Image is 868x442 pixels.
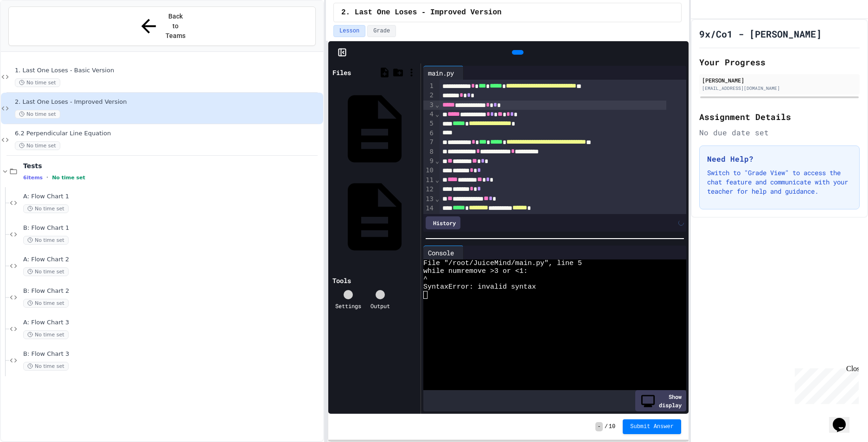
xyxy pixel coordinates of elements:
[423,147,435,157] div: 8
[423,185,435,194] div: 12
[15,110,60,119] span: No time set
[335,302,361,310] div: Settings
[52,175,85,181] span: No time set
[23,175,43,181] span: 6 items
[791,365,859,404] iframe: chat widget
[333,25,365,37] button: Lesson
[699,27,822,40] h1: 9x/Co1 - [PERSON_NAME]
[367,25,396,37] button: Grade
[423,195,435,204] div: 13
[4,4,64,59] div: Chat with us now!Close
[707,168,852,196] p: Switch to "Grade View" to access the chat feature and communicate with your teacher for help and ...
[423,246,464,259] div: Console
[423,275,428,283] span: ^
[423,248,459,258] div: Console
[435,195,440,202] span: Fold line
[23,299,69,308] span: No time set
[423,66,464,80] div: main.py
[423,176,435,185] div: 11
[423,82,435,91] div: 1
[699,127,860,138] div: No due date set
[423,157,435,166] div: 9
[707,153,852,164] h3: Need Help?
[23,319,321,327] span: A: Flow Chart 3
[423,138,435,147] div: 7
[423,204,435,213] div: 14
[423,68,459,78] div: main.py
[435,176,440,183] span: Fold line
[423,283,536,291] span: SyntaxError: invalid syntax
[165,12,187,41] span: Back to Teams
[426,216,460,229] div: History
[699,56,860,69] h2: Your Progress
[435,157,440,164] span: Fold line
[635,390,686,411] div: Show display
[23,204,69,213] span: No time set
[23,256,321,264] span: A: Flow Chart 2
[46,174,48,181] span: •
[8,6,316,46] button: Back to Teams
[370,302,390,310] div: Output
[699,110,860,123] h2: Assignment Details
[23,287,321,295] span: B: Flow Chart 2
[423,129,435,138] div: 6
[23,193,321,201] span: A: Flow Chart 1
[15,78,60,87] span: No time set
[23,267,69,276] span: No time set
[423,166,435,175] div: 10
[23,350,321,358] span: B: Flow Chart 3
[702,76,857,84] div: [PERSON_NAME]
[23,236,69,245] span: No time set
[609,423,615,430] span: 10
[605,423,608,430] span: /
[423,91,435,100] div: 2
[623,419,681,434] button: Submit Answer
[435,110,440,118] span: Fold line
[23,162,321,170] span: Tests
[15,67,321,75] span: 1. Last One Loses - Basic Version
[23,330,69,339] span: No time set
[423,101,435,110] div: 3
[829,405,859,433] iframe: chat widget
[15,141,60,150] span: No time set
[630,423,674,430] span: Submit Answer
[423,110,435,119] div: 4
[595,422,602,431] span: -
[15,130,321,138] span: 6.2 Perpendicular Line Equation
[332,276,351,285] div: Tools
[15,98,321,106] span: 2. Last One Loses - Improved Version
[423,259,582,267] span: File "/root/JuiceMind/main.py", line 5
[341,7,502,18] span: 2. Last One Loses - Improved Version
[423,267,528,275] span: while numremove >3 or <1:
[23,362,69,371] span: No time set
[435,101,440,108] span: Fold line
[332,68,351,77] div: Files
[423,119,435,128] div: 5
[702,85,857,92] div: [EMAIL_ADDRESS][DOMAIN_NAME]
[23,224,321,232] span: B: Flow Chart 1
